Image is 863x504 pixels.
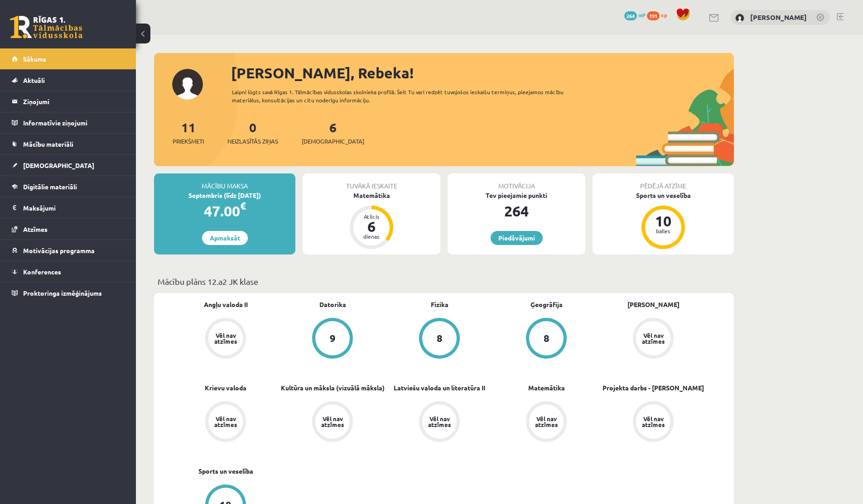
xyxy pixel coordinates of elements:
[534,416,559,427] div: Vēl nav atzīmes
[231,62,734,84] div: [PERSON_NAME], Rebeka!
[493,318,600,360] a: 8
[358,219,385,234] div: 6
[204,300,248,309] a: Angļu valoda II
[647,11,660,20] span: 191
[12,283,125,303] a: Proktoringa izmēģinājums
[427,416,452,427] div: Vēl nav atzīmes
[173,137,204,146] span: Priekšmeti
[23,76,45,84] span: Aktuāli
[386,318,493,360] a: 8
[154,191,295,200] div: Septembris (līdz [DATE])
[227,137,278,146] span: Neizlasītās ziņas
[10,16,82,38] a: Rīgas 1. Tālmācības vidusskola
[12,219,125,240] a: Atzīmes
[330,333,336,343] div: 9
[279,401,386,444] a: Vēl nav atzīmes
[172,401,279,444] a: Vēl nav atzīmes
[544,333,550,343] div: 8
[448,173,585,191] div: Motivācija
[624,11,637,20] span: 264
[493,401,600,444] a: Vēl nav atzīmes
[303,191,440,200] div: Matemātika
[12,197,125,218] a: Maksājumi
[213,416,238,427] div: Vēl nav atzīmes
[12,176,125,197] a: Digitālie materiāli
[593,173,734,191] div: Pēdējā atzīme
[23,246,95,254] span: Motivācijas programma
[12,112,125,133] a: Informatīvie ziņojumi
[23,289,102,297] span: Proktoringa izmēģinājums
[641,332,666,344] div: Vēl nav atzīmes
[624,11,646,19] a: 264 mP
[638,11,646,19] span: mP
[205,383,246,393] a: Krievu valoda
[23,225,48,233] span: Atzīmes
[198,466,253,476] a: Sports un veselība
[154,200,295,222] div: 47.00
[158,275,730,288] p: Mācību plāns 12.a2 JK klase
[302,137,364,146] span: [DEMOGRAPHIC_DATA]
[12,261,125,282] a: Konferences
[23,268,61,276] span: Konferences
[735,14,744,23] img: Rebeka Trofimova
[600,401,707,444] a: Vēl nav atzīmes
[279,318,386,360] a: 9
[319,300,346,309] a: Datorika
[23,55,46,63] span: Sākums
[491,231,543,245] a: Piedāvājumi
[12,240,125,261] a: Motivācijas programma
[227,119,278,146] a: 0Neizlasītās ziņas
[303,191,440,250] a: Matemātika Atlicis 6 dienas
[302,119,364,146] a: 6[DEMOGRAPHIC_DATA]
[627,300,680,309] a: [PERSON_NAME]
[23,182,77,191] span: Digitālie materiāli
[173,119,204,146] a: 11Priekšmeti
[431,300,448,309] a: Fizika
[448,191,585,200] div: Tev pieejamie punkti
[386,401,493,444] a: Vēl nav atzīmes
[603,383,704,393] a: Projekta darbs - [PERSON_NAME]
[448,200,585,222] div: 264
[437,333,443,343] div: 8
[593,191,734,200] div: Sports un veselība
[647,11,671,19] a: 191 xp
[641,416,666,427] div: Vēl nav atzīmes
[320,416,345,427] div: Vēl nav atzīmes
[172,318,279,360] a: Vēl nav atzīmes
[12,134,125,154] a: Mācību materiāli
[232,88,580,104] div: Laipni lūgts savā Rīgas 1. Tālmācības vidusskolas skolnieka profilā. Šeit Tu vari redzēt tuvojošo...
[154,173,295,191] div: Mācību maksa
[528,383,565,393] a: Matemātika
[23,91,125,112] legend: Ziņojumi
[23,140,73,148] span: Mācību materiāli
[202,231,248,245] a: Apmaksāt
[661,11,667,19] span: xp
[23,112,125,133] legend: Informatīvie ziņojumi
[650,228,677,234] div: balles
[281,383,385,393] a: Kultūra un māksla (vizuālā māksla)
[12,155,125,176] a: [DEMOGRAPHIC_DATA]
[650,214,677,228] div: 10
[23,161,94,169] span: [DEMOGRAPHIC_DATA]
[23,197,125,218] legend: Maksājumi
[12,91,125,112] a: Ziņojumi
[12,70,125,91] a: Aktuāli
[593,191,734,250] a: Sports un veselība 10 balles
[530,300,563,309] a: Ģeogrāfija
[394,383,485,393] a: Latviešu valoda un literatūra II
[303,173,440,191] div: Tuvākā ieskaite
[12,48,125,69] a: Sākums
[358,214,385,219] div: Atlicis
[213,332,238,344] div: Vēl nav atzīmes
[600,318,707,360] a: Vēl nav atzīmes
[240,199,246,212] span: €
[750,13,807,22] a: [PERSON_NAME]
[358,234,385,239] div: dienas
